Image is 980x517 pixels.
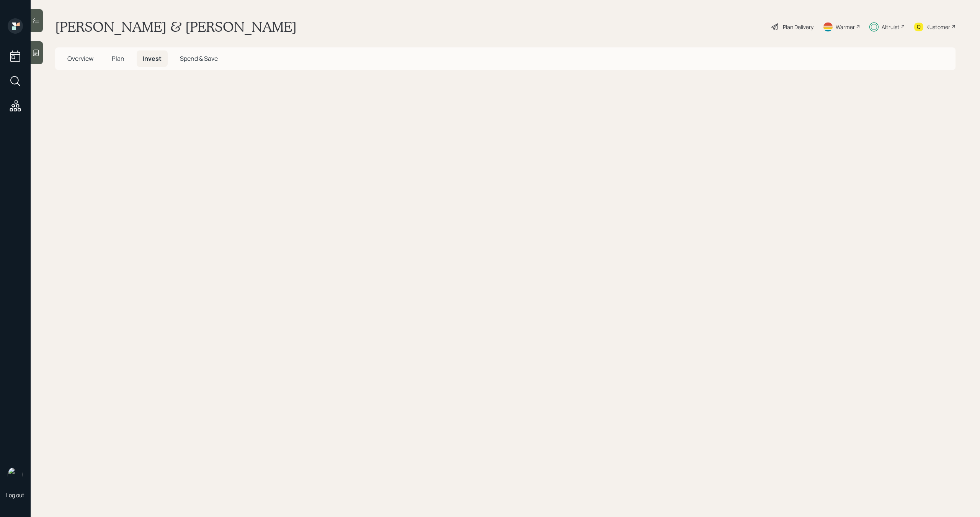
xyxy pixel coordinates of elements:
div: Altruist [882,23,900,31]
div: Log out [6,491,24,499]
span: Spend & Save [180,54,218,63]
div: Kustomer [926,23,950,31]
span: Invest [143,54,162,63]
span: Overview [67,54,93,63]
div: Warmer [836,23,855,31]
div: Plan Delivery [783,23,813,31]
span: Plan [112,54,124,63]
h1: [PERSON_NAME] & [PERSON_NAME] [55,18,297,35]
img: michael-russo-headshot.png [8,467,23,482]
